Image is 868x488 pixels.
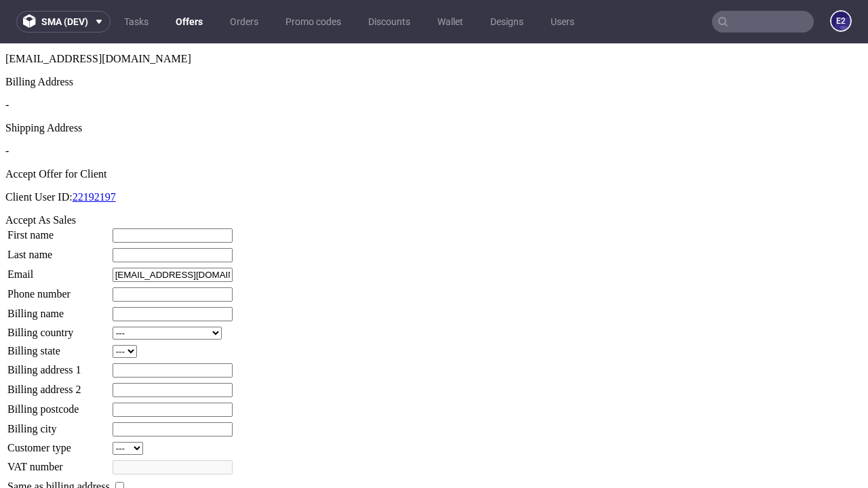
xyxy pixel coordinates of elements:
a: Users [542,11,583,33]
td: Customer type [7,398,111,412]
td: Billing name [7,263,111,279]
a: Orders [222,11,267,33]
div: Shipping Address [5,79,863,91]
td: Billing address 1 [7,319,111,335]
td: VAT number [7,416,111,432]
td: Billing state [7,301,111,315]
td: Billing city [7,378,111,394]
td: Phone number [7,243,111,259]
div: Billing Address [5,33,863,45]
td: Billing postcode [7,359,111,374]
div: Accept As Sales [5,171,863,183]
td: Billing address 2 [7,339,111,354]
a: Tasks [116,11,157,33]
td: Billing country [7,283,111,297]
button: sma (dev) [16,11,111,33]
a: Wallet [429,11,471,33]
span: sma (dev) [41,17,88,26]
a: Discounts [360,11,418,33]
figcaption: e2 [831,12,850,30]
a: 22192197 [73,148,116,159]
p: Client User ID: [5,148,863,160]
span: - [5,102,9,113]
span: [EMAIL_ADDRESS][DOMAIN_NAME] [5,9,191,21]
a: Offers [167,11,211,33]
td: First name [7,184,111,200]
td: Email [7,224,111,239]
a: Designs [482,11,532,33]
a: Promo codes [277,11,349,33]
td: Last name [7,204,111,220]
td: Same as billing address [7,436,111,451]
div: Accept Offer for Client [5,125,863,137]
span: - [5,56,9,67]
